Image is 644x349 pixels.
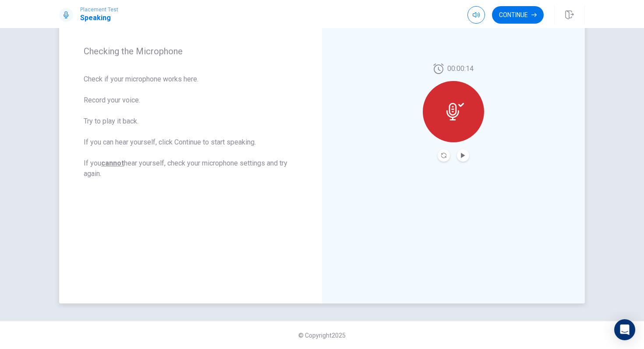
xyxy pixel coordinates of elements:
span: Placement Test [80,7,118,13]
button: Continue [492,6,544,24]
button: Record Again [438,149,450,162]
div: Open Intercom Messenger [614,319,635,340]
span: Checking the Microphone [84,46,297,56]
span: Check if your microphone works here. Record your voice. Try to play it back. If you can hear your... [84,74,297,179]
span: 00:00:14 [447,63,474,74]
h1: Speaking [80,13,118,23]
u: cannot [101,159,124,167]
button: Play Audio [457,149,469,162]
span: © Copyright 2025 [298,332,346,339]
